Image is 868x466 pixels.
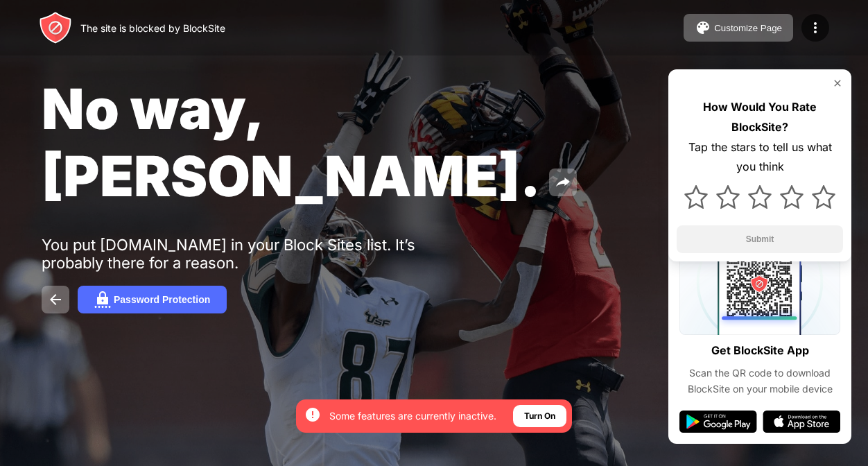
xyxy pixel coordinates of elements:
[763,411,840,433] img: app-store.svg
[42,75,541,209] span: No way, [PERSON_NAME].
[39,11,72,44] img: header-logo.svg
[812,185,835,209] img: star.svg
[684,14,793,42] button: Customize Page
[555,174,571,191] img: share.svg
[684,185,708,209] img: star.svg
[524,409,555,423] div: Turn On
[807,19,824,36] img: menu-icon.svg
[80,22,225,34] div: The site is blocked by BlockSite
[748,185,772,209] img: star.svg
[677,137,843,178] div: Tap the stars to tell us what you think
[716,185,740,209] img: star.svg
[42,291,370,450] iframe: Banner
[780,185,804,209] img: star.svg
[832,78,843,89] img: rate-us-close.svg
[304,406,321,423] img: error-circle-white.svg
[714,23,782,33] div: Customize Page
[42,236,470,272] div: You put [DOMAIN_NAME] in your Block Sites list. It’s probably there for a reason.
[677,97,843,137] div: How Would You Rate BlockSite?
[679,411,757,433] img: google-play.svg
[695,19,711,36] img: pallet.svg
[329,409,496,423] div: Some features are currently inactive.
[47,291,64,308] img: back.svg
[78,286,227,313] button: Password Protection
[677,225,843,253] button: Submit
